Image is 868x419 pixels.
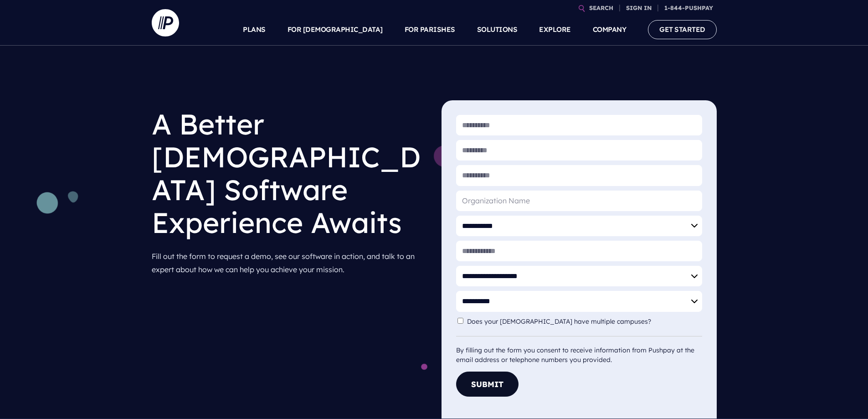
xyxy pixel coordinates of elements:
input: Organization Name [456,191,702,211]
a: SOLUTIONS [477,14,518,46]
a: PLANS [243,14,266,46]
h1: A Better [DEMOGRAPHIC_DATA] Software Experience Awaits [152,100,427,246]
div: By filling out the form you consent to receive information from Pushpay at the email address or t... [456,336,702,365]
a: FOR [DEMOGRAPHIC_DATA] [288,14,383,46]
a: COMPANY [593,14,627,46]
a: FOR PARISHES [405,14,455,46]
a: GET STARTED [648,20,717,39]
button: Submit [456,372,519,397]
p: Fill out the form to request a demo, see our software in action, and talk to an expert about how ... [152,246,427,280]
a: EXPLORE [539,14,571,46]
label: Does your [DEMOGRAPHIC_DATA] have multiple campuses? [467,318,656,326]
